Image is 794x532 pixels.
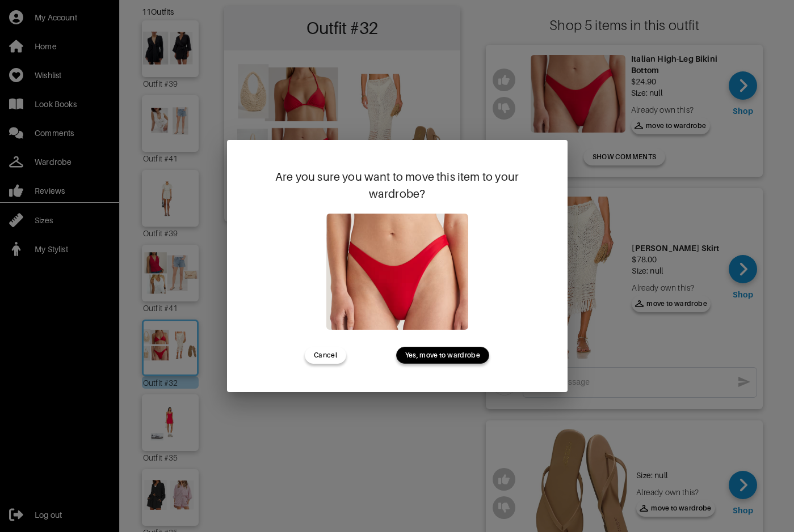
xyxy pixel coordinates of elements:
button: Cancel [305,347,346,364]
span: Cancel [314,350,337,360]
img: Italian High-Leg Bikini Bottom [326,214,468,330]
button: Yes, move to wardrobe [396,347,489,364]
span: Yes, move to wardrobe [405,350,480,360]
div: Are you sure you want to move this item to your wardrobe? [255,168,539,202]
